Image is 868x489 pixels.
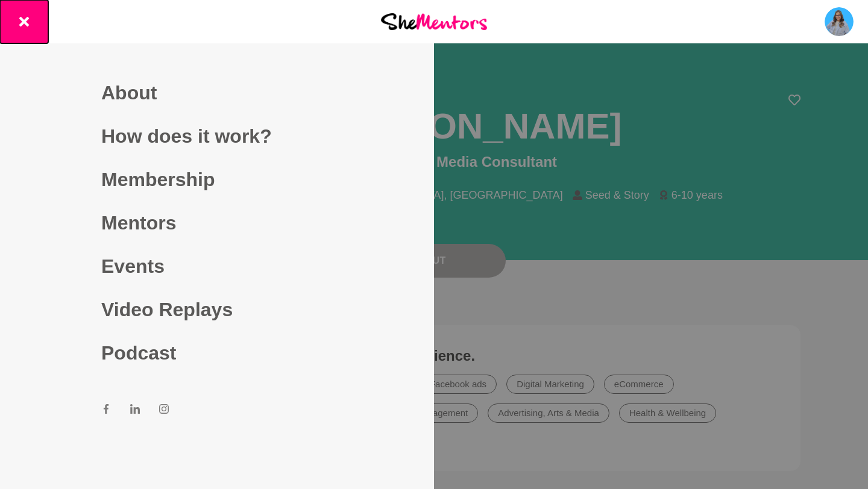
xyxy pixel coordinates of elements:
[101,201,333,244] a: Mentors
[101,114,333,158] a: How does it work?
[101,331,333,375] a: Podcast
[101,403,111,418] a: Facebook
[159,403,169,418] a: Instagram
[101,158,333,201] a: Membership
[101,244,333,288] a: Events
[130,403,140,418] a: LinkedIn
[381,13,487,30] img: She Mentors Logo
[101,71,333,114] a: About
[101,288,333,331] a: Video Replays
[825,7,854,36] img: Mona Swarup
